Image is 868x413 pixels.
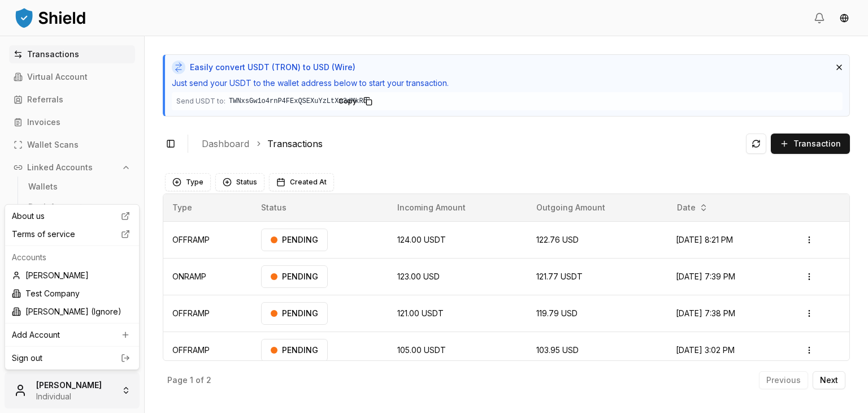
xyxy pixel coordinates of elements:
[12,252,132,263] p: Accounts
[7,303,137,321] div: [PERSON_NAME] (Ignore)
[7,285,137,303] div: Test Company
[12,352,132,364] a: Sign out
[7,266,137,285] div: [PERSON_NAME]
[7,326,137,344] a: Add Account
[7,225,137,243] a: Terms of service
[7,207,137,225] a: About us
